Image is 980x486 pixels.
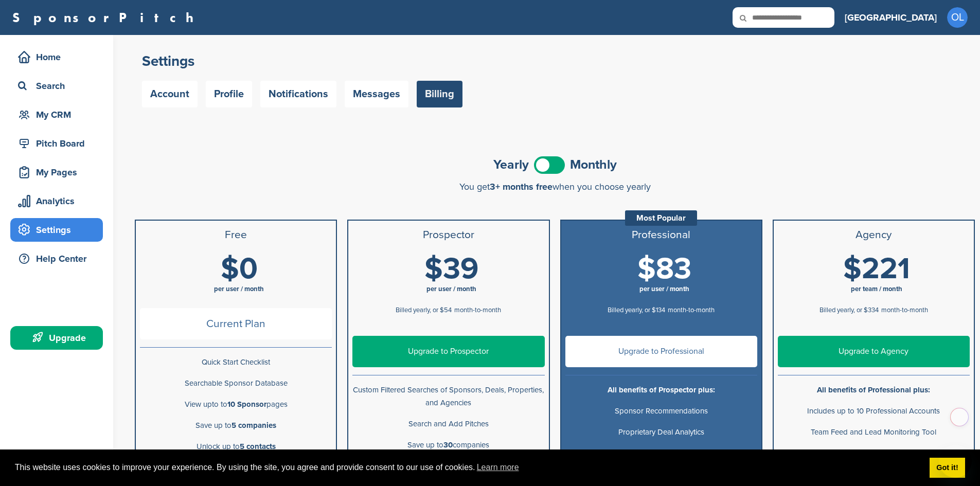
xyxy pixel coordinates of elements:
a: Upgrade [10,326,103,350]
span: $39 [424,251,478,287]
span: $0 [221,251,258,287]
p: Proprietary Deal Analytics [565,426,757,439]
div: Most Popular [625,210,697,226]
a: Notifications [260,81,336,107]
p: Save Companies [565,447,757,460]
span: This website uses cookies to improve your experience. By using the site, you agree and provide co... [15,460,921,475]
div: My Pages [15,163,103,182]
b: 30 [443,440,453,449]
a: Account [142,81,198,107]
div: Settings [15,221,103,239]
a: Pitch Board [10,132,103,155]
span: Current Plan [140,308,332,339]
div: My CRM [15,105,103,124]
span: OL [947,7,968,28]
div: Help Center [15,249,103,268]
a: My Pages [10,160,103,184]
span: month-to-month [668,306,715,314]
h3: [GEOGRAPHIC_DATA] [845,10,937,25]
a: My CRM [10,103,103,127]
a: Analytics [10,189,103,213]
span: 3+ months free [490,181,553,192]
p: Includes up to 10 Professional Accounts [778,405,970,418]
a: Messages [345,81,408,107]
p: Custom Filtered Searches of Sponsors, Deals, Properties, and Agencies [352,384,544,409]
p: Quick Start Checklist [140,356,332,369]
span: Yearly [493,158,529,171]
h3: Prospector [352,229,544,241]
p: View upto to pages [140,398,332,411]
div: Analytics [15,192,103,210]
a: Help Center [10,247,103,271]
a: Settings [10,218,103,242]
span: per user / month [426,285,476,293]
a: SponsorPitch [12,11,200,24]
b: All benefits of Professional plus: [817,385,930,394]
p: Team Feed and Lead Monitoring Tool [778,426,970,439]
span: month-to-month [881,306,928,314]
b: 5 companies [231,421,276,430]
b: 5 contacts [240,442,276,451]
b: Unlimited [633,448,668,458]
div: Upgrade [15,329,103,347]
p: Save up to [140,419,332,432]
h3: Professional [565,229,757,241]
span: per user / month [639,285,689,293]
a: [GEOGRAPHIC_DATA] [845,6,937,29]
span: month-to-month [454,306,501,314]
div: Pitch Board [15,134,103,153]
h2: Settings [142,52,968,70]
a: Billing [417,81,462,107]
h3: Agency [778,229,970,241]
a: Upgrade to Prospector [352,336,544,367]
div: Search [15,77,103,95]
a: dismiss cookie message [930,458,965,478]
b: 10 Sponsor [227,400,266,409]
p: Search and Add Pitches [352,418,544,430]
p: Unlimited Reports [778,447,970,460]
a: Home [10,45,103,69]
div: You get when you choose yearly [135,182,975,192]
p: Sponsor Recommendations [565,405,757,418]
div: Home [15,48,103,66]
a: Profile [206,81,252,107]
b: All benefits of Prospector plus: [608,385,715,394]
h3: Free [140,229,332,241]
span: per user / month [214,285,264,293]
p: Unlock up to [140,440,332,453]
span: Billed yearly, or $54 [396,306,452,314]
a: Search [10,74,103,98]
a: learn more about cookies [475,460,521,475]
span: per team / month [851,285,902,293]
iframe: Button to launch messaging window [939,445,972,478]
span: Billed yearly, or $334 [819,306,879,314]
a: Upgrade to Professional [565,336,757,367]
a: Upgrade to Agency [778,336,970,367]
p: Save up to companies [352,439,544,452]
span: Monthly [570,158,617,171]
span: $83 [637,251,691,287]
p: Searchable Sponsor Database [140,377,332,390]
span: $221 [843,251,910,287]
span: Billed yearly, or $134 [608,306,665,314]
